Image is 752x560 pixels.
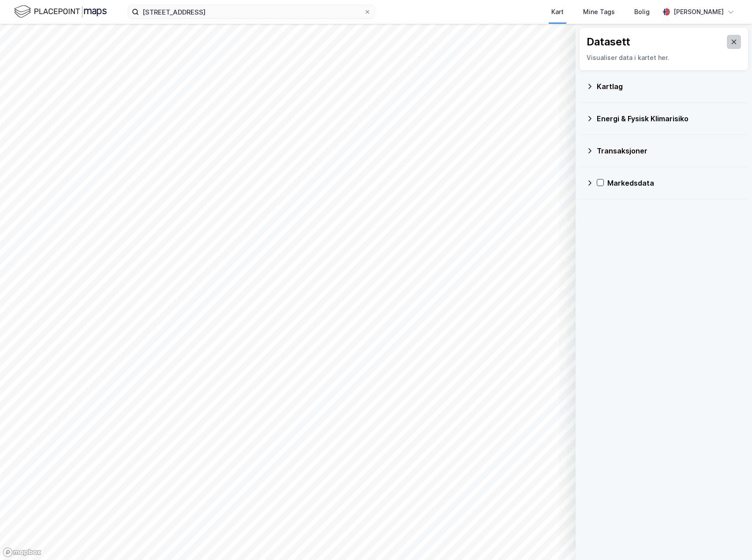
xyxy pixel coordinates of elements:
[634,7,650,17] div: Bolig
[708,518,752,560] iframe: Chat Widget
[139,5,364,19] input: Søk på adresse, matrikkel, gårdeiere, leietakere eller personer
[587,52,741,63] div: Visualiser data i kartet her.
[708,518,752,560] div: Kontrollprogram for chat
[587,35,630,49] div: Datasett
[14,4,107,19] img: logo.f888ab2527a4732fd821a326f86c7f29.svg
[551,7,564,17] div: Kart
[3,547,41,557] a: Mapbox homepage
[583,7,615,17] div: Mine Tags
[597,113,741,124] div: Energi & Fysisk Klimarisiko
[673,7,724,17] div: [PERSON_NAME]
[597,146,741,156] div: Transaksjoner
[607,178,741,188] div: Markedsdata
[597,81,741,92] div: Kartlag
